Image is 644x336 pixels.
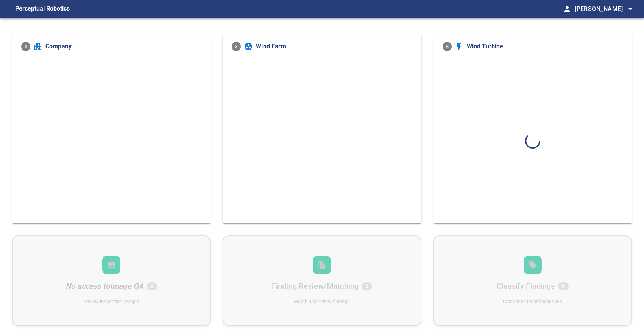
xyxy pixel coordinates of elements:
[443,42,452,51] span: 3
[626,5,635,14] span: arrow_drop_down
[45,42,201,51] span: Company
[15,3,70,15] figcaption: Perceptual Robotics
[572,2,635,17] button: [PERSON_NAME]
[256,42,412,51] span: Wind Farm
[232,42,241,51] span: 2
[467,42,623,51] span: Wind Turbine
[21,42,30,51] span: 1
[575,4,635,14] span: [PERSON_NAME]
[563,5,572,14] span: person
